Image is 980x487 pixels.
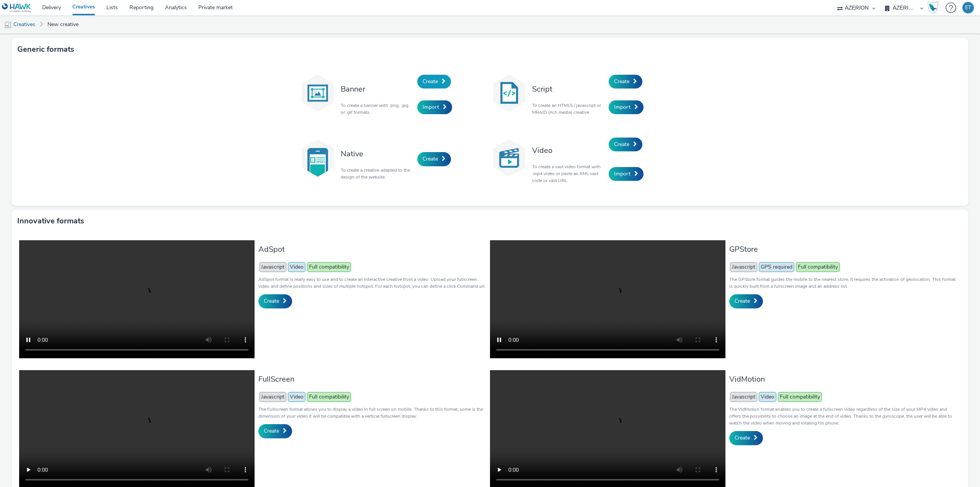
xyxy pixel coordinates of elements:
[778,392,822,402] span: Full compatibility
[729,276,957,290] p: The GPStore format guides the mobile to the nearest store, it requires the activation of geolocat...
[730,392,757,402] span: Javascript
[759,392,776,402] span: Video
[729,244,957,254] h3: GPStore
[307,392,351,402] span: Full compatibility
[288,392,305,402] span: Video
[735,297,750,305] span: Create
[927,2,939,14] img: Hawk Academy
[288,262,305,272] span: Video
[796,262,840,272] span: Full compatibility
[258,424,292,438] a: Create
[2,3,31,13] img: undefined Logo
[532,145,605,156] h3: Video
[729,374,957,384] h3: VidMotion
[341,149,413,159] h3: Native
[729,294,763,308] a: Create
[258,294,292,308] a: Create
[965,2,971,13] div: ET
[258,406,486,420] p: The Fullscreen format allows you to display a video in full screen on mobile. Thanks to this form...
[532,163,605,184] p: To create a vast video format with .mp4 video or paste an XML vast code or vast URL.
[614,103,630,111] span: Import
[490,139,528,177] img: video.svg
[341,84,413,94] h3: Banner
[423,155,438,162] span: Create
[927,2,942,14] a: Hawk Academy
[417,152,451,166] a: Create
[614,141,629,148] span: Create
[17,44,74,55] h3: Generic formats
[258,276,486,290] p: AdSpot format is really easy to use and to create an interactive creative from a video. Upload yo...
[532,102,605,116] p: To create an HTML5 / javascript or MRAID (rich media) creative.
[730,262,757,272] span: Javascript
[307,262,351,272] span: Full compatibility
[259,392,286,402] span: Javascript
[341,167,413,180] p: To create a creative adapted to the design of the website.
[423,103,439,111] span: Import
[341,102,413,116] p: To create a banner with .png, .jpg or .gif formats.
[17,215,84,227] h3: Innovative formats
[609,138,642,151] a: Create
[4,21,11,29] img: mobile
[609,75,642,89] a: Create
[258,374,486,384] h3: FullScreen
[44,15,82,34] a: New creative
[259,262,286,272] span: Javascript
[490,74,528,112] img: code.svg
[417,75,451,89] a: Create
[614,78,629,85] span: Create
[609,100,644,114] a: Import
[258,244,486,254] h3: AdSpot
[759,262,794,272] span: GPS required
[532,84,605,94] h3: Script
[729,406,957,426] p: The VidMotion format enables you to create a fullscreen video regardless of the size of your MP4 ...
[264,427,279,435] span: Create
[299,74,337,112] img: banner.svg
[729,431,763,445] a: Create
[735,434,750,441] span: Create
[417,100,452,114] a: Import
[264,297,279,305] span: Create
[614,170,630,177] span: Import
[423,78,438,85] span: Create
[299,139,337,177] img: native.svg
[609,167,644,181] a: Import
